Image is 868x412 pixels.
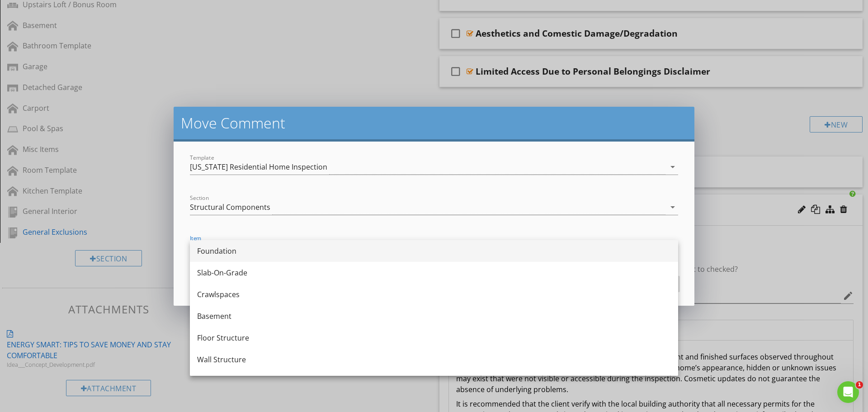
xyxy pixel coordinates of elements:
div: Crawlspaces [197,289,671,300]
h2: Move Comment [181,114,687,132]
div: Structural Components [190,203,270,211]
i: arrow_drop_down [667,202,678,213]
div: Slab-On-Grade [197,267,671,278]
div: Wall Structure [197,354,671,365]
div: Basement [197,311,671,322]
i: arrow_drop_down [667,161,678,172]
div: Floor Structure [197,332,671,343]
div: Foundation [197,246,671,256]
div: [US_STATE] Residential Home Inspection [190,163,327,171]
span: 1 [856,381,863,388]
iframe: Intercom live chat [837,381,859,403]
